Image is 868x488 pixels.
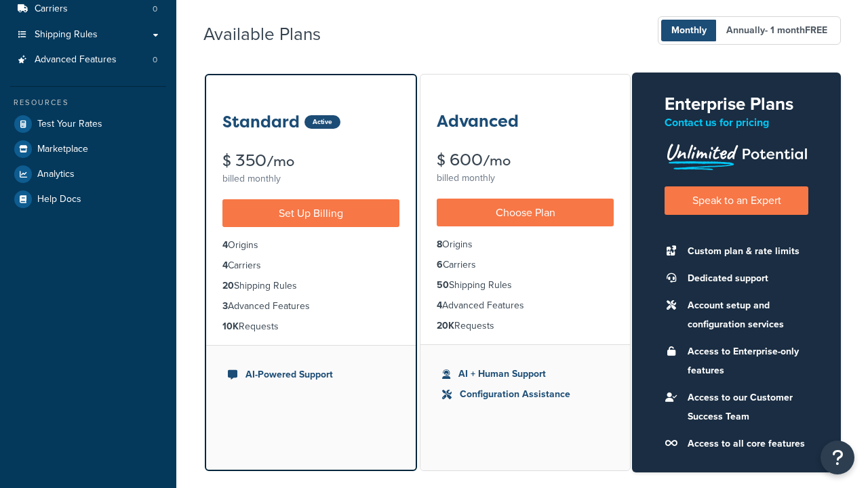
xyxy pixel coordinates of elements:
[222,299,399,314] li: Advanced Features
[437,278,614,293] li: Shipping Rules
[222,258,399,273] li: Carriers
[10,162,166,186] a: Analytics
[35,29,98,41] span: Shipping Rules
[437,319,454,333] strong: 20K
[661,20,717,41] span: Monthly
[437,199,614,226] a: Choose Plan
[10,187,166,211] a: Help Docs
[153,3,157,15] span: 0
[222,113,300,131] h3: Standard
[681,434,808,453] li: Access to all core features
[304,115,340,129] div: Active
[222,169,399,188] div: billed monthly
[665,113,808,132] p: Contact us for pricing
[10,112,166,136] a: Test Your Rates
[37,169,75,180] span: Analytics
[222,152,399,169] div: $ 350
[442,367,608,382] li: AI + Human Support
[222,279,234,293] strong: 20
[681,342,808,380] li: Access to Enterprise-only features
[37,119,102,130] span: Test Your Rates
[681,388,808,426] li: Access to our Customer Success Team
[222,299,228,313] strong: 3
[267,152,294,171] small: /mo
[681,269,808,288] li: Dedicated support
[222,279,399,293] li: Shipping Rules
[222,199,399,227] a: Set Up Billing
[10,47,166,73] li: Advanced Features
[35,3,68,15] span: Carriers
[716,20,837,41] span: Annually
[203,24,341,44] h2: Available Plans
[437,298,442,312] strong: 4
[681,296,808,334] li: Account setup and configuration services
[665,139,808,170] img: Unlimited Potential
[805,23,827,37] b: FREE
[658,16,841,45] button: Monthly Annually- 1 monthFREE
[37,194,81,205] span: Help Docs
[35,54,117,66] span: Advanced Features
[222,258,228,272] strong: 4
[10,97,166,108] div: Resources
[228,367,394,382] li: AI-Powered Support
[37,144,88,155] span: Marketplace
[222,238,228,252] strong: 4
[821,441,854,474] button: Open Resource Center
[665,186,808,214] a: Speak to an Expert
[437,319,614,333] li: Requests
[437,298,614,313] li: Advanced Features
[437,169,614,188] div: billed monthly
[437,113,519,130] h3: Advanced
[10,137,166,161] a: Marketplace
[437,258,614,272] li: Carriers
[437,237,614,252] li: Origins
[437,152,614,169] div: $ 600
[222,238,399,253] li: Origins
[681,242,808,261] li: Custom plan & rate limits
[222,319,239,333] strong: 10K
[437,237,442,251] strong: 8
[665,94,808,114] h2: Enterprise Plans
[153,54,157,66] span: 0
[442,387,608,402] li: Configuration Assistance
[222,319,399,334] li: Requests
[483,151,511,170] small: /mo
[765,23,827,37] span: - 1 month
[437,258,443,272] strong: 6
[10,47,166,73] a: Advanced Features 0
[10,22,166,47] a: Shipping Rules
[437,278,449,292] strong: 50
